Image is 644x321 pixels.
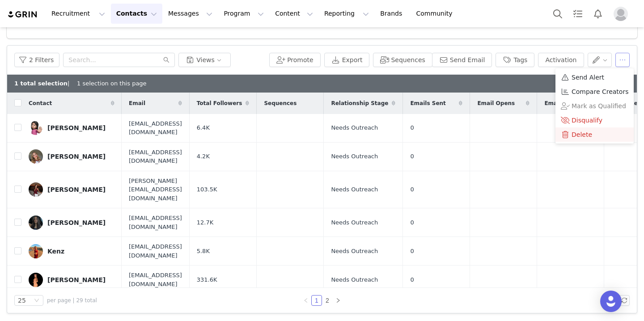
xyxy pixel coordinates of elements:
button: Reporting [319,4,374,24]
button: Search [548,4,568,24]
span: Needs Outreach [331,152,378,161]
a: [PERSON_NAME] [29,215,114,230]
img: placeholder-profile.jpg [614,7,628,21]
span: 4.2K [197,152,210,161]
img: ddd02505-82ac-4987-96cb-d5c6dd5546dd.jpg [29,149,43,164]
button: Messages [163,4,218,24]
div: [PERSON_NAME] [47,153,106,160]
div: Kenz [47,248,64,255]
p: 6932 [199,12,240,28]
button: Views [178,53,231,67]
p: 1741 [440,12,476,28]
button: Send Email [432,53,492,67]
button: Profile [608,7,637,21]
span: Needs Outreach [331,275,378,284]
span: 0 [410,123,414,132]
button: Sequences [373,53,432,67]
button: Export [324,53,370,67]
span: Emails Sent [410,99,445,107]
span: [PERSON_NAME][EMAIL_ADDRESS][DOMAIN_NAME] [129,177,182,203]
a: [PERSON_NAME] [29,149,114,164]
span: [EMAIL_ADDRESS][DOMAIN_NAME] [129,271,182,288]
span: per page | 29 total [47,296,97,304]
button: Activation [538,53,584,67]
p: 8041 [322,12,358,28]
p: 894 [558,12,585,28]
button: Notifications [588,4,608,24]
div: [PERSON_NAME] [47,276,106,283]
a: [PERSON_NAME] [29,182,114,197]
button: Recruitment [46,4,110,24]
i: icon: down [34,298,39,304]
span: Sequences [264,99,297,107]
a: [PERSON_NAME] [29,273,114,287]
div: 25 [18,296,26,305]
span: Needs Outreach [331,247,378,256]
span: Disqualify [572,115,602,125]
button: 2 Filters [14,53,59,67]
span: Compare Creators [572,87,628,97]
span: [EMAIL_ADDRESS][DOMAIN_NAME] [129,242,182,260]
img: 167248db-f45f-4eb2-be15-ccbeaeb6ce7e.jpg [29,121,43,135]
span: Relationship Stage [331,99,388,107]
a: Brands [375,4,410,24]
span: Contact [29,99,52,107]
input: Search... [63,53,175,67]
a: Community [411,4,462,24]
span: 0 [410,218,414,227]
span: Needs Outreach [331,218,378,227]
button: Tags [496,53,534,67]
i: icon: left [303,298,309,303]
li: Next Page [333,295,343,306]
span: [EMAIL_ADDRESS][DOMAIN_NAME] [129,148,182,165]
button: Promote [269,53,321,67]
span: Email [129,99,145,107]
span: 103.5K [197,185,217,194]
div: [PERSON_NAME] [47,186,106,193]
img: b99b2f71-4f4e-424b-afd8-979ffb59c712.jpg [29,215,43,230]
div: [PERSON_NAME] [47,219,106,226]
i: icon: right [335,298,341,303]
span: [EMAIL_ADDRESS][DOMAIN_NAME] [129,214,182,231]
a: Tasks [568,4,588,24]
div: Open Intercom Messenger [600,291,622,312]
img: ec881597-a897-4d84-a99c-2050cb97917b.jpg [29,273,43,287]
span: Email Opens [477,99,515,107]
i: icon: search [163,57,169,63]
li: 1 [311,295,322,306]
span: Needs Outreach [331,123,378,132]
span: Needs Outreach [331,185,378,194]
span: 12.7K [197,218,213,227]
span: Send Alert [572,72,604,82]
span: 0 [410,247,414,256]
span: 5.8K [197,247,210,256]
a: 2 [322,296,332,305]
span: 331.6K [197,275,217,284]
a: [PERSON_NAME] [29,121,114,135]
span: Delete [572,130,592,139]
span: 6.4K [197,123,210,132]
span: [EMAIL_ADDRESS][DOMAIN_NAME] [129,119,182,137]
span: 0 [410,185,414,194]
a: 1 [312,296,322,305]
span: 0 [410,275,414,284]
li: 2 [322,295,333,306]
img: grin logo [7,10,38,19]
span: 0 [410,152,414,161]
span: Total Followers [197,99,242,107]
div: [PERSON_NAME] [47,124,106,131]
span: Email Clicks [544,99,580,107]
div: | 1 selection on this page [14,79,147,88]
p: 7363 [58,12,117,28]
li: Previous Page [301,295,311,306]
span: Mark as Qualified [572,101,626,111]
b: 1 total selection [14,80,68,87]
img: 1eed5514-bcc6-4568-956c-98a9724a400c.jpg [29,182,43,197]
button: Program [218,4,269,24]
a: Kenz [29,244,114,258]
img: ea0c7959-2bf3-4d98-b2dd-d16a22be8364.jpg [29,244,43,258]
button: Content [270,4,318,24]
button: Contacts [111,4,162,24]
